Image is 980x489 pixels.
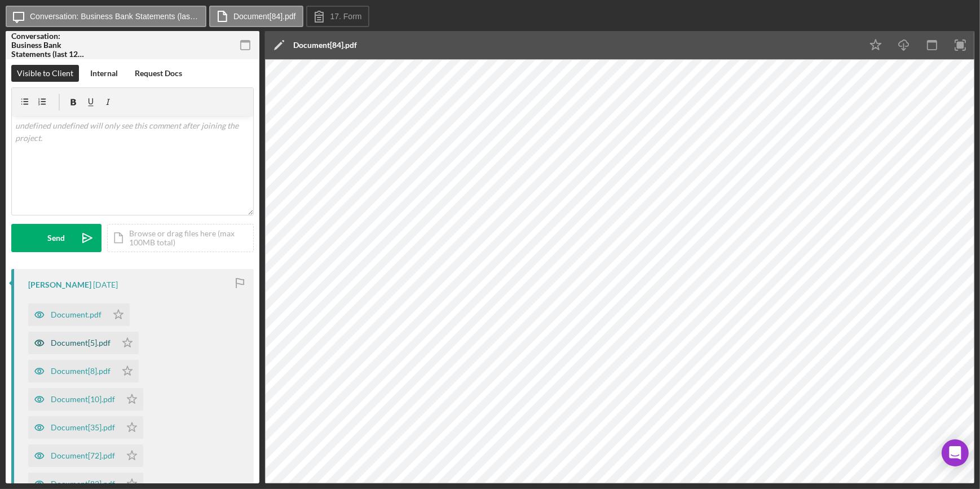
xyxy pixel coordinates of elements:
[11,65,79,82] button: Visible to Client
[233,12,296,21] label: Document[84].pdf
[93,280,118,289] time: 2025-09-25 00:24
[17,65,73,82] div: Visible to Client
[209,6,303,27] button: Document[84].pdf
[6,6,206,27] button: Conversation: Business Bank Statements (last 12 months) ([PERSON_NAME])
[28,303,130,326] button: Document.pdf
[293,41,357,50] div: Document[84].pdf
[330,12,362,21] label: 17. Form
[28,444,143,467] button: Document[72].pdf
[28,332,139,354] button: Document[5].pdf
[28,360,139,382] button: Document[8].pdf
[90,65,118,82] div: Internal
[135,65,182,82] div: Request Docs
[30,12,199,21] label: Conversation: Business Bank Statements (last 12 months) ([PERSON_NAME])
[51,367,111,376] div: Document[8].pdf
[48,224,65,252] div: Send
[11,32,90,59] div: Conversation: Business Bank Statements (last 12 months) ([PERSON_NAME])
[85,65,123,82] button: Internal
[28,416,143,439] button: Document[35].pdf
[129,65,188,82] button: Request Docs
[28,388,143,411] button: Document[10].pdf
[51,423,115,432] div: Document[35].pdf
[28,280,91,289] div: [PERSON_NAME]
[51,451,115,460] div: Document[72].pdf
[51,338,111,347] div: Document[5].pdf
[51,395,115,404] div: Document[10].pdf
[11,224,101,252] button: Send
[942,439,969,466] div: Open Intercom Messenger
[51,479,115,488] div: Document[82].pdf
[51,310,101,319] div: Document.pdf
[306,6,369,27] button: 17. Form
